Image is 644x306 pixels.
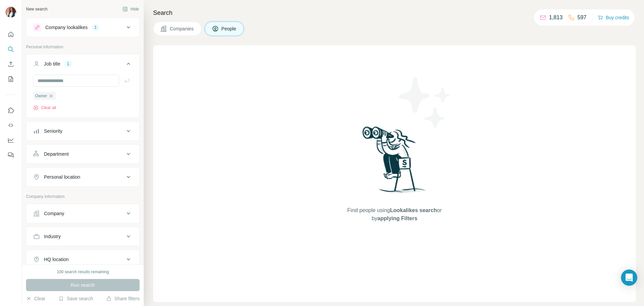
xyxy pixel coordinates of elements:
button: Department [26,146,139,162]
div: Open Intercom Messenger [621,270,637,286]
div: 1 [64,61,72,67]
div: Job title [44,60,60,67]
span: Companies [170,25,194,32]
button: My lists [5,73,16,85]
div: Seniority [44,128,62,134]
img: Avatar [5,7,16,18]
div: Company lookalikes [45,24,88,31]
span: Lookalikes search [390,207,437,213]
button: Save search [58,295,93,302]
div: Personal location [44,174,80,180]
p: Personal information [26,44,140,50]
div: 100 search results remaining [57,269,109,275]
p: 1,813 [549,14,563,22]
button: Company lookalikes1 [26,19,139,35]
button: Company [26,205,139,222]
div: HQ location [44,256,69,263]
button: Quick start [5,28,16,41]
button: Buy credits [598,13,629,22]
div: Industry [44,233,61,240]
img: Surfe Illustration - Woman searching with binoculars [359,125,430,200]
button: Job title1 [26,56,139,75]
p: 597 [577,14,587,22]
div: 1 [92,24,99,30]
button: Clear [26,295,45,302]
span: Owner [35,93,47,99]
span: Find people using or by [340,206,449,223]
button: Clear all [33,105,56,111]
button: Hide [118,4,144,14]
button: Enrich CSV [5,58,16,70]
button: Use Surfe API [5,119,16,131]
button: Use Surfe on LinkedIn [5,104,16,117]
span: People [221,25,237,32]
button: Search [5,43,16,55]
button: Seniority [26,123,139,139]
div: New search [26,6,47,12]
button: Personal location [26,169,139,185]
button: Feedback [5,149,16,161]
span: applying Filters [377,215,417,221]
button: HQ location [26,251,139,267]
div: Department [44,151,69,157]
div: Company [44,210,64,217]
p: Company information [26,194,140,200]
h4: Search [153,8,636,18]
img: Surfe Illustration - Stars [395,72,455,133]
button: Industry [26,228,139,245]
button: Dashboard [5,134,16,146]
button: Share filters [106,295,140,302]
